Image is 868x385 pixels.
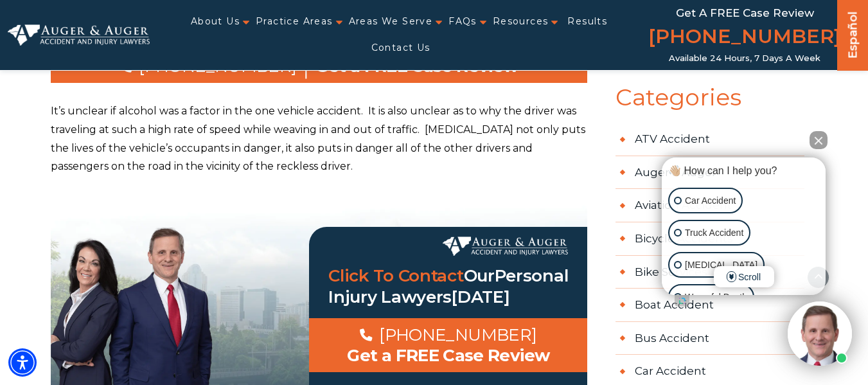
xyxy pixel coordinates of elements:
[685,289,747,305] p: Wrongful Death
[714,266,774,287] span: Scroll
[675,295,689,307] a: Open intaker chat
[371,35,430,61] a: Contact Us
[493,8,549,35] a: Resources
[328,265,568,308] span: Personal Injury Lawyers
[665,164,822,178] div: 👋🏼 How can I help you?
[685,257,757,273] p: [MEDICAL_DATA]
[349,8,433,35] a: Areas We Serve
[603,85,817,123] span: Categories
[191,8,240,35] a: About Us
[616,222,804,256] a: Bicycle Accidents
[616,189,804,222] a: Aviation Accident
[567,8,607,35] a: Results
[685,193,736,209] p: Car Accident
[448,8,477,35] a: FAQs
[8,348,37,377] div: Accessibility Menu
[616,256,804,289] a: Bike Services
[788,301,852,366] img: Intaker widget Avatar
[309,265,587,309] h3: Our [DATE]
[51,102,588,176] p: It’s unclear if alcohol was a factor in the one vehicle accident. It is also unclear as to why th...
[8,24,150,46] img: Auger & Auger Accident and Injury Lawyers Logo
[685,225,743,241] p: Truck Accident
[616,123,804,156] a: ATV Accident
[669,53,820,64] span: Available 24 Hours, 7 Days a Week
[648,22,841,53] a: [PHONE_NUMBER]
[256,8,333,35] a: Practice Areas
[328,265,463,286] a: Click To Contact
[360,325,536,345] a: [PHONE_NUMBER]
[347,345,549,366] span: Get a FREE Case Review
[676,6,814,19] span: Get a FREE Case Review
[616,156,804,190] a: Auger & Auger
[616,289,804,322] a: Boat Accident
[616,322,804,355] a: Bus Accident
[810,131,828,149] button: Close Intaker Chat Widget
